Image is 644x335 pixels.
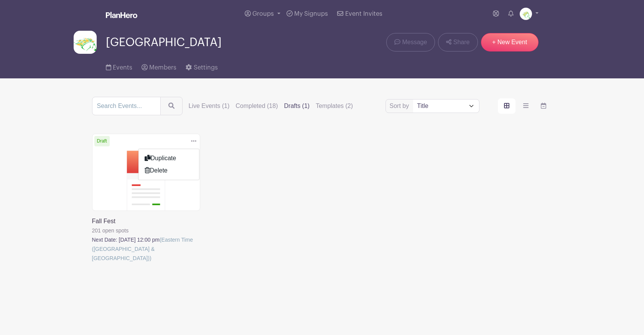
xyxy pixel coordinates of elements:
span: Share [453,38,470,47]
a: Duplicate [138,152,199,164]
label: Drafts (1) [284,101,310,111]
a: Share [438,33,478,51]
label: Completed (18) [236,101,278,111]
span: Members [149,65,176,71]
span: Event Invites [345,11,382,17]
img: logo_white-6c42ec7e38ccf1d336a20a19083b03d10ae64f83f12c07503d8b9e83406b4c7d.svg [106,12,137,18]
span: Message [402,38,427,47]
span: [GEOGRAPHIC_DATA] [106,36,222,49]
a: Message [386,33,435,51]
label: Templates (2) [316,101,353,111]
label: Live Events (1) [189,101,230,111]
a: Events [106,54,132,78]
img: Screen%20Shot%202023-09-28%20at%203.51.11%20PM.png [520,8,532,20]
img: Screen%20Shot%202023-09-28%20at%203.51.11%20PM.png [74,31,97,54]
a: Settings [186,54,217,78]
div: order and view [498,98,552,114]
span: Groups [252,11,274,17]
label: Sort by [390,101,412,111]
div: filters [189,101,353,111]
a: + New Event [481,33,539,51]
span: Events [113,65,132,71]
span: My Signups [294,11,328,17]
input: Search Events... [92,97,161,115]
a: Delete [138,164,199,177]
span: Settings [194,65,218,71]
a: Members [142,54,176,78]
